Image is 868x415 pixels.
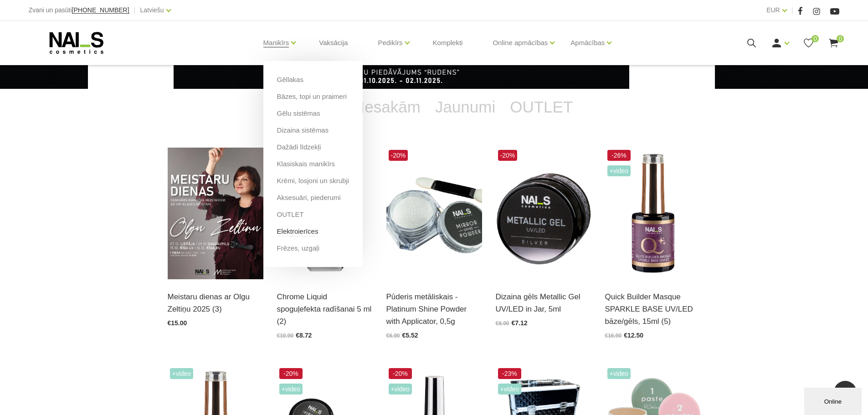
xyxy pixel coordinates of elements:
[570,25,605,61] a: Apmācības
[277,142,321,152] a: Dažādi līdzekļi
[837,35,844,42] span: 0
[378,25,402,61] a: Pedikīrs
[812,35,819,42] span: 0
[498,150,518,161] span: -20%
[607,368,631,379] span: +Video
[353,89,428,125] a: Iesakām
[402,332,418,339] span: €5.52
[426,21,470,65] a: Komplekti
[277,226,318,236] a: Elektroierīces
[277,75,303,85] a: Gēllakas
[277,291,373,328] a: Chrome Liquid spoguļefekta radīšanai 5 ml (2)
[496,320,509,327] span: €8.90
[803,37,814,49] a: 0
[72,6,129,14] span: [PHONE_NUMBER]
[512,319,528,327] span: €7.12
[828,37,839,49] a: 0
[296,332,312,339] span: €8.72
[503,89,580,125] a: OUTLET
[791,5,793,16] span: |
[607,150,631,161] span: -26%
[277,210,304,220] a: OUTLET
[386,291,482,328] a: Pūderis metāliskais - Platinum Shine Powder with Applicator, 0,5g
[277,92,347,102] a: Bāzes, topi un praimeri
[277,176,349,186] a: Krēmi, losjoni un skrubji
[168,148,263,279] img: ✨ Meistaru dienas ar Olgu Zeltiņu 2025 ✨ RUDENS / Seminārs manikīra meistariem Liepāja – 7. okt.,...
[624,332,643,339] span: €12.50
[134,5,136,16] span: |
[263,25,289,61] a: Manikīrs
[493,25,548,61] a: Online apmācības
[170,368,194,379] span: +Video
[496,291,591,315] a: Dizaina gēls Metallic Gel UV/LED in Jar, 5ml
[498,368,522,379] span: -23%
[140,5,164,15] a: Latviešu
[498,384,522,395] span: +Video
[804,386,863,415] iframe: chat widget
[277,125,329,135] a: Dizaina sistēmas
[29,5,129,16] div: Zvani un pasūti
[279,384,303,395] span: +Video
[605,291,701,328] a: Quick Builder Masque SPARKLE BASE UV/LED bāze/gēls, 15ml (5)
[277,333,294,339] span: €10.90
[389,384,412,395] span: +Video
[766,5,780,15] a: EUR
[168,291,263,315] a: Meistaru dienas ar Olgu Zeltiņu 2025 (3)
[279,368,303,379] span: -20%
[428,89,503,125] a: Jaunumi
[277,108,320,118] a: Gēlu sistēmas
[312,21,355,65] a: Vaksācija
[389,150,408,161] span: -20%
[277,159,335,169] a: Klasiskais manikīrs
[389,368,412,379] span: -20%
[607,165,631,176] span: +Video
[277,193,341,203] a: Aksesuāri, piederumi
[386,333,400,339] span: €6.90
[605,333,622,339] span: €16.90
[72,7,129,14] a: [PHONE_NUMBER]
[496,148,591,279] img: Metallic Gel UV/LED ir intensīvi pigmentets metala dizaina gēls, kas palīdz radīt reljefu zīmējum...
[168,319,187,327] span: €15.00
[605,148,701,279] img: Maskējoša, viegli mirdzoša bāze/gels. Unikāls produkts ar daudz izmantošanas iespējām: •Bāze gell...
[386,148,482,279] img: Augstas kvalitātes, metāliskā spoguļefekta dizaina pūderis lieliskam spīdumam. Šobrīd aktuāls spi...
[277,243,319,253] a: Frēzes, uzgaļi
